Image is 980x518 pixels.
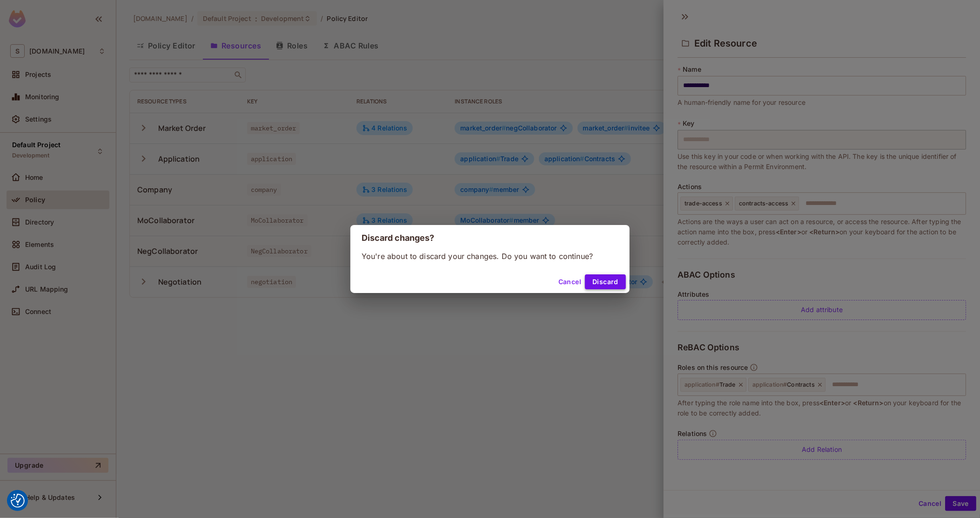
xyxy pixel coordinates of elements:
[585,274,626,289] button: Discard
[362,251,618,261] p: You're about to discard your changes. Do you want to continue?
[350,225,630,251] h2: Discard changes?
[555,274,585,289] button: Cancel
[11,494,25,508] img: Revisit consent button
[11,494,25,508] button: Consent Preferences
